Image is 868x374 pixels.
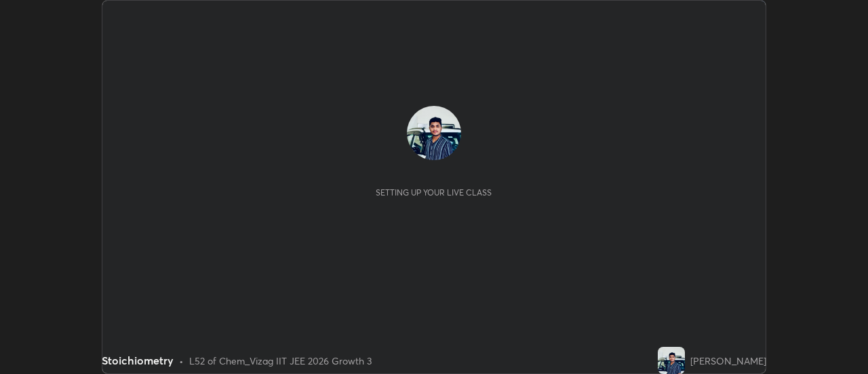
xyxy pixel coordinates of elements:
[179,354,184,368] div: •
[690,354,766,368] div: [PERSON_NAME]
[376,187,492,198] div: Setting up your live class
[102,352,174,369] div: Stoichiometry
[189,354,372,368] div: L52 of Chem_Vizag IIT JEE 2026 Growth 3
[407,106,461,160] img: 1351eabd0d4b4398a4dd67eb40e67258.jpg
[658,347,685,374] img: 1351eabd0d4b4398a4dd67eb40e67258.jpg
